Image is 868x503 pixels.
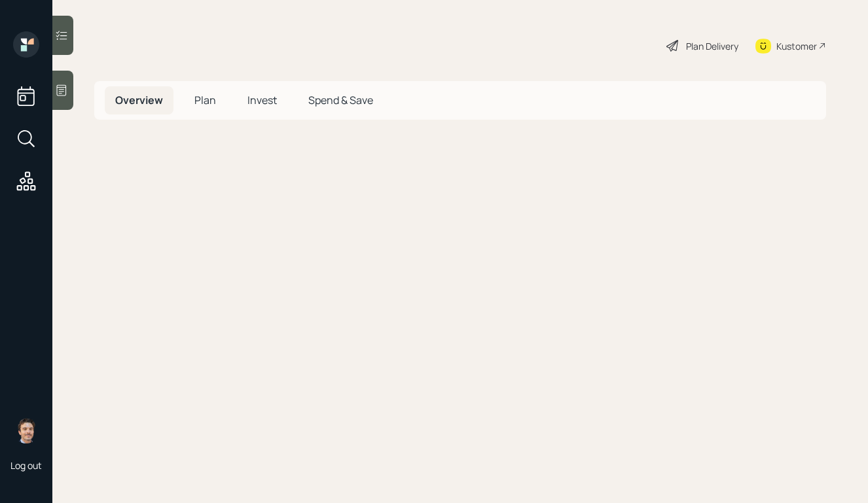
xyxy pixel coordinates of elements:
div: Plan Delivery [686,39,738,53]
span: Invest [247,93,277,107]
span: Plan [194,93,216,107]
span: Spend & Save [308,93,373,107]
span: Overview [115,93,163,107]
div: Log out [10,459,42,472]
div: Kustomer [776,39,817,53]
img: robby-grisanti-headshot.png [13,417,39,443]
